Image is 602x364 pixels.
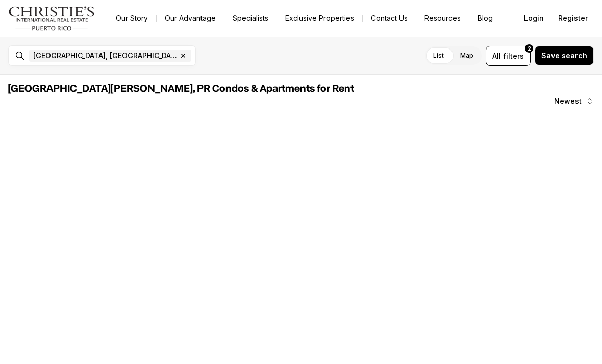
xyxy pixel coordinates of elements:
[535,46,594,65] button: Save search
[224,11,277,26] a: Specialists
[518,8,550,29] button: Login
[157,11,224,26] a: Our Advantage
[277,11,362,26] a: Exclusive Properties
[452,46,482,65] label: Map
[552,8,594,29] button: Register
[8,84,354,94] span: [GEOGRAPHIC_DATA][PERSON_NAME], PR Condos & Apartments for Rent
[108,11,156,26] a: Our Story
[558,14,588,22] span: Register
[548,91,600,111] button: Newest
[8,6,95,31] img: logo
[492,51,501,61] span: All
[528,44,531,53] span: 2
[554,97,582,105] span: Newest
[486,46,531,66] button: Allfilters2
[503,51,524,61] span: filters
[541,52,587,60] span: Save search
[33,52,177,60] span: [GEOGRAPHIC_DATA], [GEOGRAPHIC_DATA], [GEOGRAPHIC_DATA]
[416,11,469,26] a: Resources
[469,11,501,26] a: Blog
[363,11,416,26] button: Contact Us
[524,14,544,22] span: Login
[425,46,452,65] label: List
